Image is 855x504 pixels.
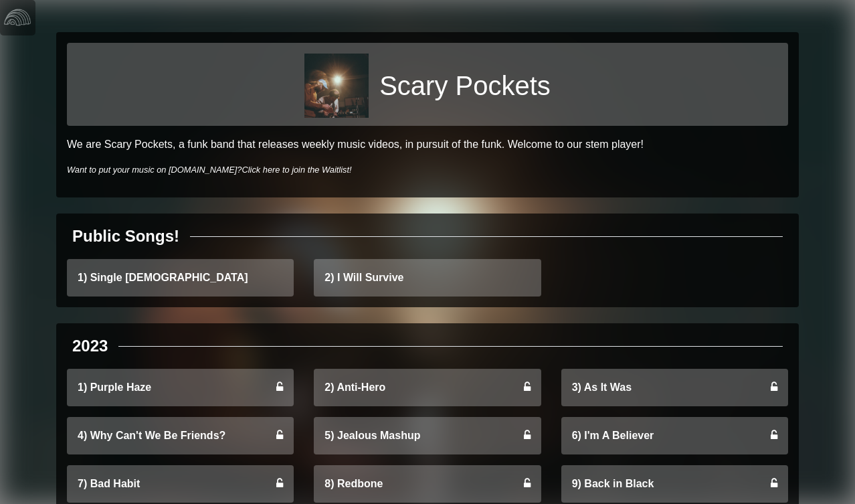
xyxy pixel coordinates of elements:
p: We are Scary Pockets, a funk band that releases weekly music videos, in pursuit of the funk. Welc... [67,137,788,153]
a: 8) Redbone [314,465,541,503]
a: 9) Back in Black [561,465,788,503]
a: 5) Jealous Mashup [314,417,541,454]
h1: Scary Pockets [379,70,551,102]
a: 3) As It Was [561,369,788,406]
a: 2) I Will Survive [314,259,541,297]
a: 6) I'm A Believer [561,417,788,454]
img: eb2b9f1fcec850ed7bd0394cef72471172fe51341a211d5a1a78223ca1d8a2ba.jpg [304,54,369,118]
a: 2) Anti-Hero [314,369,541,406]
img: logo-white-4c48a5e4bebecaebe01ca5a9d34031cfd3d4ef9ae749242e8c4bf12ef99f53e8.png [4,4,31,31]
a: 7) Bad Habit [67,465,294,503]
div: Public Songs! [72,224,179,248]
a: Click here to join the Waitlist! [242,165,351,175]
a: 1) Purple Haze [67,369,294,406]
i: Want to put your music on [DOMAIN_NAME]? [67,165,352,175]
a: 1) Single [DEMOGRAPHIC_DATA] [67,259,294,297]
a: 4) Why Can't We Be Friends? [67,417,294,454]
div: 2023 [72,334,108,358]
